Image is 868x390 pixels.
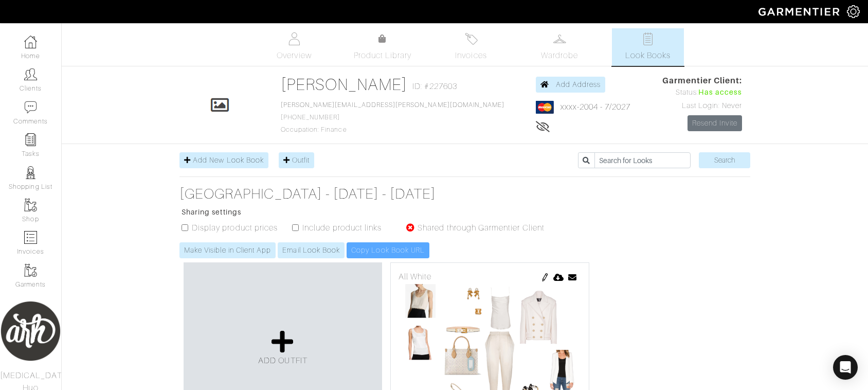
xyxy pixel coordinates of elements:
[399,271,581,283] div: All White
[536,101,554,114] img: mastercard-2c98a0d54659f76b027c6839bea21931c3e23d06ea5b2b5660056f2e14d2f154.png
[24,68,37,81] img: clients-icon-6bae9207a08558b7cb47a8932f037763ab4055f8c8b6bfacd5dc20c3e0201464.png
[699,152,750,168] input: Search
[354,49,412,62] span: Product Library
[612,28,684,66] a: Look Books
[182,207,555,218] p: Sharing settings
[625,49,671,62] span: Look Books
[435,28,507,66] a: Invoices
[179,152,268,168] a: Add New Look Book
[24,166,37,179] img: stylists-icon-eb353228a002819b7ec25b43dbf5f0378dd9e0616d9560372ff212230b889e62.png
[536,77,605,93] a: Add Address
[753,3,847,21] img: garmentier-logo-header-white-b43fb05a5012e4ada735d5af1a66efaba907eab6374d6393d1fbf88cb4ef424d.png
[662,75,743,87] span: Garmentier Client:
[560,102,631,112] a: xxxx-2004 - 7/2027
[258,329,308,367] a: ADD OUTFIT
[847,5,860,18] img: gear-icon-white-bd11855cb880d31180b6d7d6211b90ccbf57a29d726f0c71d8c61bd08dd39cc2.png
[278,242,345,258] a: Email Look Book
[24,199,37,211] img: garments-icon-b7da505a4dc4fd61783c78ac3ca0ef83fa9d6f193b1c9dc38574b1d14d53ca28.png
[642,32,655,45] img: todo-9ac3debb85659649dc8f770b8b6100bb5dab4b48dedcbae339e5042a72dfd3cc.svg
[412,80,457,93] span: ID: #227603
[418,222,545,234] label: Shared through Garmentier Client
[541,49,578,62] span: Wardrobe
[541,273,549,281] img: pen-cf24a1663064a2ec1b9c1bd2387e9de7a2fa800b781884d57f21acf72779bad2.png
[455,49,486,62] span: Invoices
[179,185,555,203] a: [GEOGRAPHIC_DATA] - [DATE] - [DATE]
[662,87,743,98] div: Status:
[662,100,743,112] div: Last Login: Never
[192,222,278,234] label: Display product prices
[302,222,382,234] label: Include product links
[288,32,301,45] img: basicinfo-40fd8af6dae0f16599ec9e87c0ef1c0a1fdea2edbe929e3d69a839185d80c458.svg
[24,101,37,114] img: comment-icon-a0a6a9ef722e966f86d9cbdc48e553b5cf19dbc54f86b18d962a5391bc8f6eb6.png
[179,242,276,258] a: Make Visible in Client App
[193,156,264,164] span: Add New Look Book
[553,32,566,45] img: wardrobe-487a4870c1b7c33e795ec22d11cfc2ed9d08956e64fb3008fe2437562e282088.svg
[688,115,743,131] a: Resend Invite
[347,33,419,62] a: Product Library
[24,36,37,48] img: dashboard-icon-dbcd8f5a0b271acd01030246c82b418ddd0df26cd7fceb0bd07c9910d44c42f6.png
[833,355,858,380] div: Open Intercom Messenger
[281,75,408,94] a: [PERSON_NAME]
[281,101,505,109] a: [PERSON_NAME][EMAIL_ADDRESS][PERSON_NAME][DOMAIN_NAME]
[465,32,478,45] img: orders-27d20c2124de7fd6de4e0e44c1d41de31381a507db9b33961299e4e07d508b8c.svg
[523,28,595,66] a: Wardrobe
[279,152,314,168] a: Outfit
[281,101,505,133] span: [PHONE_NUMBER] Occupation: Finance
[24,264,37,277] img: garments-icon-b7da505a4dc4fd61783c78ac3ca0ef83fa9d6f193b1c9dc38574b1d14d53ca28.png
[24,133,37,146] img: reminder-icon-8004d30b9f0a5d33ae49ab947aed9ed385cf756f9e5892f1edd6e32f2345188e.png
[277,49,311,62] span: Overview
[258,28,330,66] a: Overview
[292,156,310,164] span: Outfit
[698,87,743,98] span: Has access
[258,356,308,365] span: ADD OUTFIT
[594,152,691,168] input: Search for Looks
[556,80,601,88] span: Add Address
[24,231,37,244] img: orders-icon-0abe47150d42831381b5fb84f609e132dff9fe21cb692f30cb5eec754e2cba89.png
